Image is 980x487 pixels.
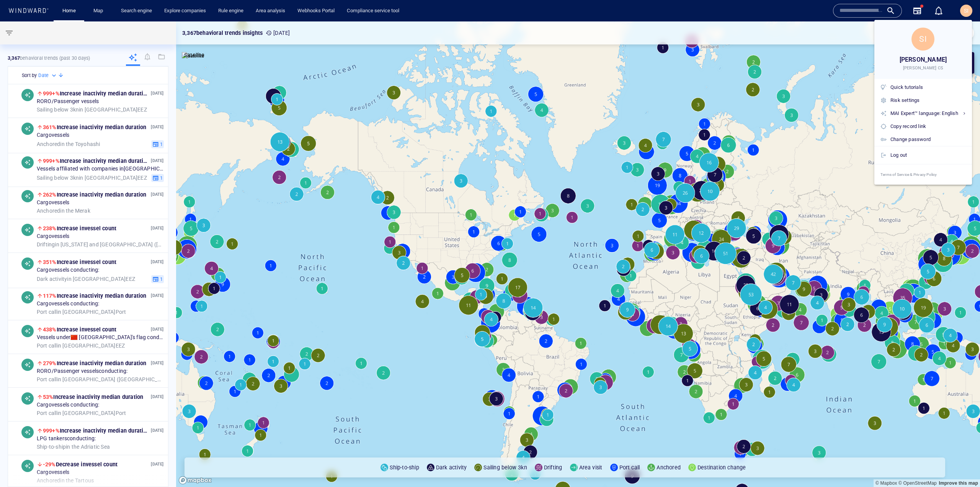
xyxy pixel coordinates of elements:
[947,453,974,481] iframe: Chat
[890,83,966,92] div: Quick tutorials
[919,34,927,44] span: SI
[890,135,966,144] div: Change password
[890,122,966,131] div: Copy record link
[890,151,966,159] div: Log out
[900,54,947,65] span: [PERSON_NAME]
[890,109,966,118] div: MAI Expert™ language: English
[890,96,966,105] div: Risk settings
[874,164,972,185] a: Terms of Service & Privacy Policy
[903,65,943,71] span: [PERSON_NAME] CS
